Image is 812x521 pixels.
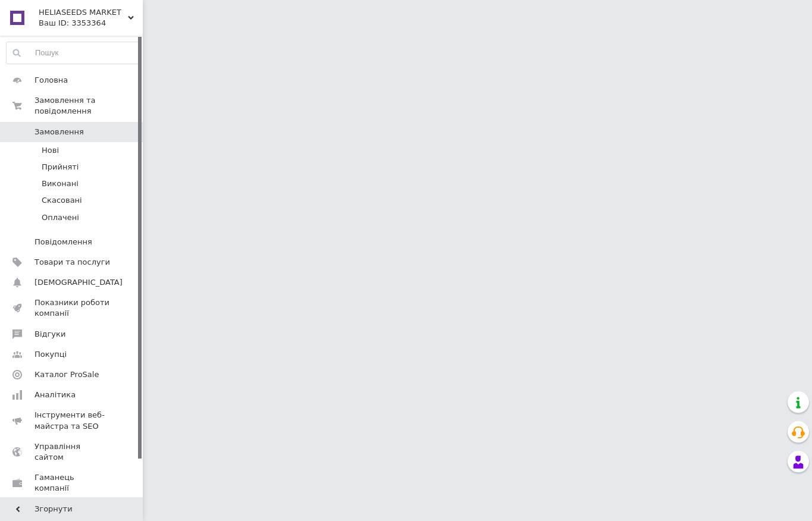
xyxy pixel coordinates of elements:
span: Замовлення [35,127,84,137]
span: Відгуки [35,329,65,340]
span: Аналітика [35,390,76,400]
span: Каталог ProSale [35,369,99,380]
div: Ваш ID: 3353364 [39,18,143,29]
span: Інструменти веб-майстра та SEO [35,410,110,431]
span: Управління сайтом [35,441,110,463]
span: [DEMOGRAPHIC_DATA] [35,277,123,288]
span: Прийняті [42,162,79,172]
span: Повідомлення [35,237,92,247]
span: Показники роботи компанії [35,297,110,319]
span: Нові [42,145,59,156]
span: HELIASEEDS MARKET [39,7,128,18]
span: Головна [35,75,68,86]
span: Замовлення та повідомлення [35,95,143,117]
input: Пошук [7,42,139,64]
span: Оплачені [42,212,79,223]
span: Гаманець компанії [35,472,110,494]
span: Покупці [35,349,67,360]
span: Товари та послуги [35,257,110,268]
span: Виконані [42,178,79,189]
span: Скасовані [42,195,82,206]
